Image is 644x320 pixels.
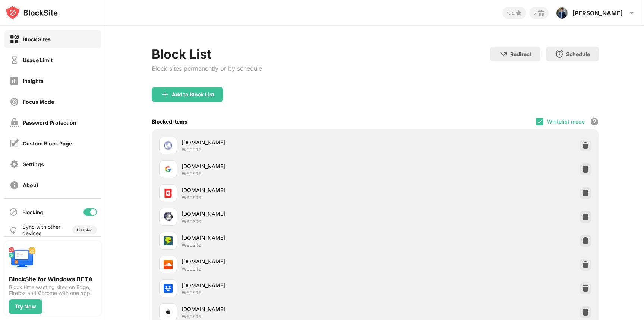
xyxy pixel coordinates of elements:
div: Usage Limit [23,57,53,63]
div: Website [181,218,201,224]
div: Blocking [22,209,43,215]
div: [DOMAIN_NAME] [181,305,375,313]
img: logo-blocksite.svg [5,5,58,20]
div: [DOMAIN_NAME] [181,138,375,146]
div: Website [181,313,201,320]
img: password-protection-off.svg [10,118,19,127]
div: Website [181,289,201,296]
div: Sync with other devices [22,224,61,236]
img: insights-off.svg [10,76,19,86]
div: Schedule [566,51,590,57]
div: Website [181,265,201,272]
div: [DOMAIN_NAME] [181,234,375,241]
div: Block time wasting sites on Edge, Firefox and Chrome with one app! [9,284,97,296]
div: Password Protection [23,119,76,126]
img: reward-small.svg [537,9,546,17]
div: Try Now [15,304,36,310]
div: 135 [507,10,514,16]
div: Blocked Items [152,118,187,125]
img: ACg8ocLQgo7TToUK_jgJCa14Jf-DfB3Bng8gDnGEyd1PJh7Pbfk=s96-c [556,7,568,19]
div: [DOMAIN_NAME] [181,186,375,194]
img: blocking-icon.svg [9,208,18,217]
img: focus-off.svg [10,97,19,106]
div: Block Sites [23,36,51,42]
div: Disabled [77,228,92,232]
div: Settings [23,161,44,167]
div: [DOMAIN_NAME] [181,257,375,265]
div: Website [181,146,201,153]
div: [DOMAIN_NAME] [181,210,375,218]
img: favicons [164,284,173,293]
img: block-on.svg [10,35,19,44]
div: Focus Mode [23,99,54,105]
div: Custom Block Page [23,140,72,147]
img: favicons [164,189,173,198]
div: BlockSite for Windows BETA [9,275,97,283]
div: Insights [23,78,44,84]
div: Add to Block List [172,92,214,97]
img: time-usage-off.svg [10,55,19,65]
div: [DOMAIN_NAME] [181,162,375,170]
div: Block List [152,47,262,62]
div: 3 [534,10,537,16]
img: favicons [164,141,173,150]
img: check.svg [537,119,543,125]
img: points-small.svg [514,9,523,17]
img: favicons [164,308,173,317]
div: [DOMAIN_NAME] [181,281,375,289]
div: Website [181,194,201,201]
div: Redirect [510,51,531,57]
div: Block sites permanently or by schedule [152,65,262,72]
div: Whitelist mode [547,118,585,125]
img: about-off.svg [10,180,19,190]
img: favicons [164,260,173,269]
div: Website [181,241,201,248]
div: About [23,182,38,188]
img: push-desktop.svg [9,246,36,272]
div: Website [181,170,201,177]
img: favicons [164,212,173,221]
img: favicons [164,165,173,174]
img: settings-off.svg [10,160,19,169]
img: sync-icon.svg [9,225,18,234]
div: [PERSON_NAME] [572,9,623,17]
img: customize-block-page-off.svg [10,139,19,148]
img: favicons [164,236,173,245]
